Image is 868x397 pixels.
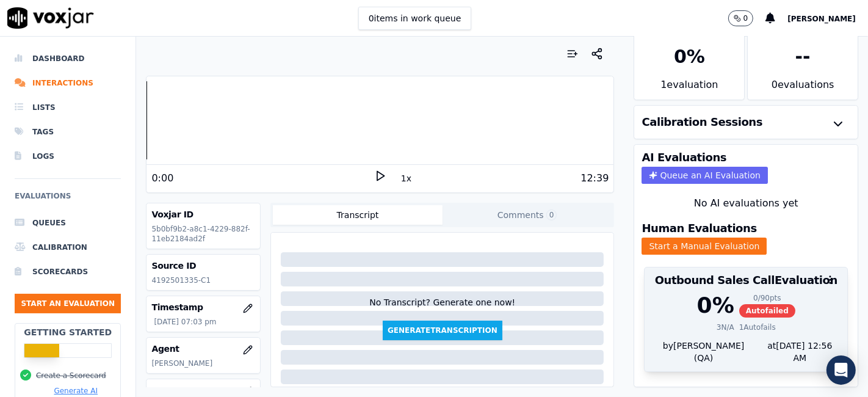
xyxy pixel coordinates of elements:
div: No Transcript? Generate one now! [369,296,515,321]
button: 0items in work queue [358,7,472,30]
span: [PERSON_NAME] [787,15,856,23]
p: 4192501335-C1 [151,275,255,285]
div: No AI evaluations yet [644,196,848,211]
a: Interactions [15,71,121,95]
div: 1 evaluation [634,78,744,100]
h3: Agent [151,343,255,355]
div: -- [795,46,811,68]
div: Open Intercom Messenger [826,355,856,385]
div: 12:39 [580,171,609,186]
h3: Customer Name [151,384,255,396]
h3: Voxjar ID [151,208,255,220]
div: 0 evaluation s [748,78,858,100]
p: 0 [743,13,748,23]
a: Logs [15,144,121,169]
a: Tags [15,120,121,144]
h3: Human Evaluations [642,223,756,234]
h3: AI Evaluations [642,152,726,163]
button: Create a Scorecard [36,371,106,381]
img: voxjar logo [7,7,94,29]
button: 0 [728,10,754,26]
button: [PERSON_NAME] [787,11,868,26]
button: GenerateTranscription [383,321,502,340]
a: Lists [15,95,121,120]
button: Start an Evaluation [15,294,121,313]
button: Queue an AI Evaluation [642,167,767,184]
button: Start a Manual Evaluation [642,238,767,255]
div: at [DATE] 12:56 AM [755,340,840,364]
h3: Source ID [151,260,255,272]
h3: Calibration Sessions [642,117,762,128]
button: 1x [399,170,414,187]
div: 0 % [697,293,734,318]
div: by [PERSON_NAME] (QA) [645,340,847,371]
h3: Timestamp [151,301,255,313]
div: 0 % [674,46,705,68]
p: [DATE] 07:03 pm [154,317,255,327]
h6: Evaluations [15,189,121,211]
a: Queues [15,211,121,235]
p: [PERSON_NAME] [151,359,255,368]
button: 0 [728,10,766,26]
div: 0 / 90 pts [739,293,795,303]
div: 3 N/A [717,322,734,332]
div: 1 Autofails [739,322,776,332]
div: 0:00 [151,171,173,186]
a: Calibration [15,235,121,260]
span: 0 [546,209,557,220]
a: Scorecards [15,260,121,284]
button: Comments [443,205,612,225]
button: Transcript [273,205,443,225]
h2: Getting Started [24,326,112,338]
a: Dashboard [15,46,121,71]
p: 5b0bf9b2-a8c1-4229-882f-11eb2184ad2f [151,224,255,244]
span: Autofailed [739,304,795,318]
